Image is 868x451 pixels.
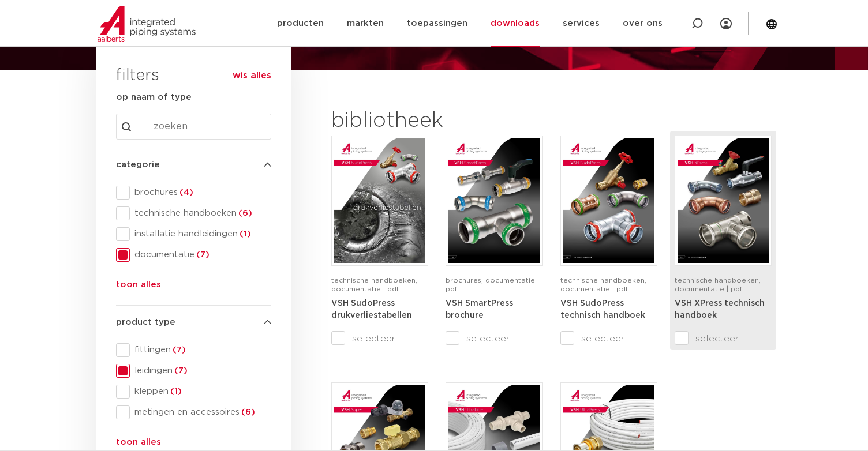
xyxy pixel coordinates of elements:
img: VSH-XPress_A4TM_5008762_2025_4.1_NL-pdf.jpg [678,138,769,263]
span: brochures [130,187,271,198]
div: leidingen(7) [116,364,271,378]
span: (1) [169,387,182,396]
span: technische handboeken, documentatie | pdf [560,277,646,292]
div: documentatie(7) [116,248,271,262]
div: fittingen(7) [116,343,271,357]
span: technische handboeken, documentatie | pdf [331,277,417,292]
a: VSH SudoPress drukverliestabellen [331,299,412,320]
span: (7) [171,345,186,354]
h2: bibliotheek [331,107,537,135]
span: installatie handleidingen [130,228,271,240]
a: VSH SmartPress brochure [446,299,513,320]
span: leidingen [130,365,271,377]
strong: VSH SudoPress drukverliestabellen [331,299,412,320]
label: selecteer [560,332,657,345]
h3: filters [116,62,159,90]
span: metingen en accessoires [130,407,271,418]
a: VSH XPress technisch handboek [675,299,765,320]
span: documentatie [130,249,271,261]
div: installatie handleidingen(1) [116,227,271,241]
span: (6) [237,209,252,217]
strong: VSH SmartPress brochure [446,299,513,320]
label: selecteer [446,332,542,345]
label: selecteer [331,332,428,345]
strong: op naam of type [116,93,192,102]
span: (7) [173,366,188,375]
span: (6) [240,408,255,416]
a: VSH SudoPress technisch handboek [560,299,645,320]
img: VSH-SudoPress_A4TM_5001604-2023-3.0_NL-pdf.jpg [563,138,654,263]
span: technische handboeken [130,208,271,219]
h4: categorie [116,158,271,172]
img: VSH-SudoPress_A4PLT_5007706_2024-2.0_NL-pdf.jpg [334,138,425,263]
span: (1) [238,230,251,238]
h4: product type [116,315,271,329]
strong: VSH SudoPress technisch handboek [560,299,645,320]
span: kleppen [130,386,271,397]
div: brochures(4) [116,186,271,200]
div: kleppen(1) [116,385,271,399]
span: (7) [194,250,209,259]
button: wis alles [233,70,271,81]
label: selecteer [675,332,772,345]
span: (4) [178,188,193,197]
strong: VSH XPress technisch handboek [675,299,765,320]
button: toon alles [116,278,161,296]
img: VSH-SmartPress_A4Brochure-5008016-2023_2.0_NL-pdf.jpg [448,138,540,263]
span: fittingen [130,344,271,356]
div: metingen en accessoires(6) [116,405,271,419]
span: brochures, documentatie | pdf [446,277,539,292]
span: technische handboeken, documentatie | pdf [675,277,761,292]
div: technische handboeken(6) [116,206,271,220]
